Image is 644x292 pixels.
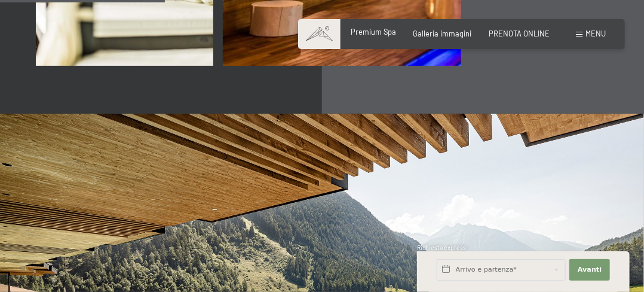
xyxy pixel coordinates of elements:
[489,29,550,38] a: PRENOTA ONLINE
[413,29,472,38] a: Galleria immagini
[351,27,397,36] a: Premium Spa
[578,265,602,275] span: Avanti
[585,29,606,38] span: Menu
[417,244,466,251] span: Richiesta express
[569,259,610,281] button: Avanti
